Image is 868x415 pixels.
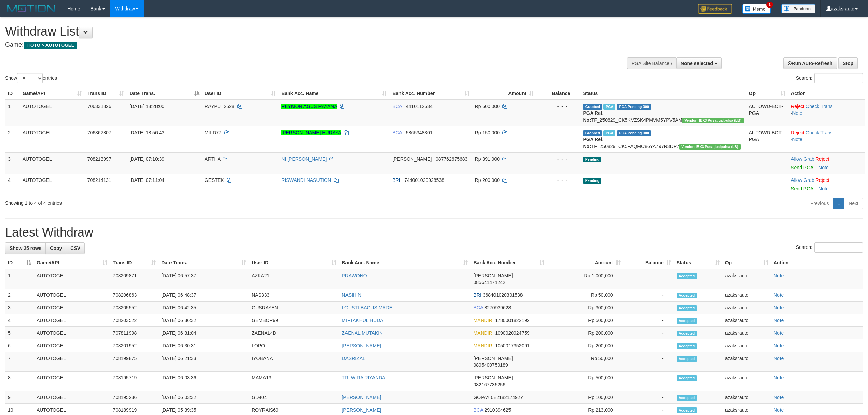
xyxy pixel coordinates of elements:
td: azaksrauto [722,391,771,404]
td: azaksrauto [722,352,771,372]
th: Status [580,87,746,100]
b: PGA Ref. No: [583,137,603,149]
td: - [623,269,674,289]
th: ID: activate to sort column descending [5,256,34,269]
span: [PERSON_NAME] [473,375,513,380]
td: AUTOTOGEL [34,339,110,352]
span: Rp 150.000 [475,130,500,135]
span: RAYPUT2528 [205,104,234,109]
a: I GUSTI BAGUS MADE [342,305,392,310]
a: Note [774,330,784,336]
span: Rp 200.000 [475,177,500,183]
a: Note [774,343,784,348]
span: ARTHA [205,156,220,162]
label: Search: [796,73,863,83]
span: Copy 085641471242 to clipboard [473,280,505,285]
a: Reject [791,130,804,135]
th: Game/API: activate to sort column ascending [20,87,85,100]
span: Accepted [677,356,697,362]
a: Next [844,198,863,209]
td: AUTOTOGEL [34,269,110,289]
td: azaksrauto [722,314,771,327]
th: Action [788,87,865,100]
a: MIFTAKHUL HUDA [342,318,383,323]
td: [DATE] 06:21:33 [159,352,249,372]
td: 1 [5,269,34,289]
b: PGA Ref. No: [583,110,603,123]
span: Accepted [677,331,697,336]
td: 708203522 [110,314,159,327]
th: Bank Acc. Number: activate to sort column ascending [390,87,472,100]
th: Trans ID: activate to sort column ascending [110,256,159,269]
a: TRI WIRA RIYANDA [342,375,385,380]
td: ZAENAL4D [249,327,339,339]
a: [PERSON_NAME] [342,343,381,348]
div: PGA Site Balance / [627,57,676,69]
th: Bank Acc. Name: activate to sort column ascending [279,87,390,100]
a: PRAWONO [342,273,367,278]
a: Note [818,186,829,191]
a: NASIHIN [342,292,361,298]
span: CSV [70,245,80,251]
th: User ID: activate to sort column ascending [202,87,279,100]
td: NAS333 [249,289,339,302]
td: AUTOTOGEL [20,126,85,152]
td: 5 [5,327,34,339]
input: Search: [814,242,863,253]
select: Showentries [17,73,43,83]
a: Check Trans [806,104,833,109]
img: panduan.png [781,4,815,13]
td: GD404 [249,391,339,404]
a: Allow Grab [791,177,814,183]
td: 708195236 [110,391,159,404]
img: Button%20Memo.svg [742,4,771,14]
td: AUTOTOGEL [34,289,110,302]
td: 3 [5,152,20,174]
span: MANDIRI [473,318,493,323]
th: Bank Acc. Number: activate to sort column ascending [471,256,547,269]
a: REYMON AGUS RAYANA [281,104,337,109]
a: Note [774,356,784,361]
a: Reject [816,156,829,162]
td: - [623,339,674,352]
div: - - - [539,156,578,162]
td: 2 [5,289,34,302]
span: [PERSON_NAME] [473,356,513,361]
span: [PERSON_NAME] [392,156,432,162]
a: NI [PERSON_NAME] [281,156,327,162]
a: [PERSON_NAME] HUDAYA [281,130,341,135]
td: - [623,314,674,327]
td: AUTOTOGEL [20,174,85,195]
a: Note [774,318,784,323]
a: Reject [816,177,829,183]
td: Rp 300,000 [547,302,623,314]
span: [DATE] 18:56:43 [130,130,164,135]
a: Note [774,292,784,298]
td: AUTOTOGEL [20,100,85,126]
span: [PERSON_NAME] [473,273,513,278]
div: - - - [539,177,578,184]
span: 1 [766,2,773,8]
label: Search: [796,242,863,253]
a: Reject [791,104,804,109]
td: 8 [5,372,34,391]
span: Show 25 rows [10,245,41,251]
td: 1 [5,100,20,126]
a: Note [774,407,784,413]
a: [PERSON_NAME] [342,407,381,413]
a: Allow Grab [791,156,814,162]
span: · [791,177,815,183]
a: RISWANDI NASUTION [281,177,331,183]
span: Copy 368401020301538 to clipboard [483,292,523,298]
th: Date Trans.: activate to sort column descending [127,87,202,100]
td: [DATE] 06:57:37 [159,269,249,289]
td: AUTOTOGEL [34,327,110,339]
a: ZAENAL MUTAKIN [342,330,383,336]
td: 4 [5,314,34,327]
td: 708195719 [110,372,159,391]
td: · [788,174,865,195]
td: 708201952 [110,339,159,352]
td: 708205552 [110,302,159,314]
a: Note [792,137,802,142]
span: 708213997 [87,156,111,162]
